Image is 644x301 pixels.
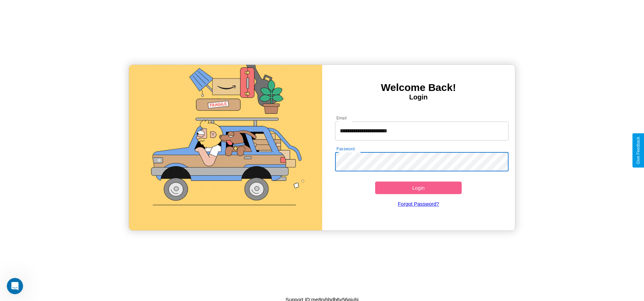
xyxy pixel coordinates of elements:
img: gif [129,65,322,230]
h3: Welcome Back! [322,82,515,93]
button: Login [375,182,462,194]
div: Give Feedback [636,137,641,164]
a: Forgot Password? [332,194,505,213]
label: Email [336,115,347,121]
h4: Login [322,93,515,101]
iframe: Intercom live chat [7,278,23,294]
label: Password [336,146,354,152]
